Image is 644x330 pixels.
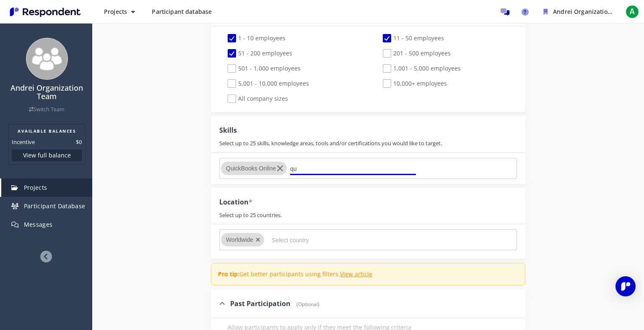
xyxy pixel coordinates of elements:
h2: AVAILABLE BALANCES [12,128,82,134]
span: QuickBooks Online [226,165,276,172]
span: 1 - 10 employees [228,34,286,44]
span: Andrei Organization Team [553,8,628,16]
input: Select skills [290,162,416,176]
span: Messages [24,220,53,228]
span: Worldwide [226,236,253,243]
div: Skills [219,126,442,135]
section: Balance summary [8,124,86,165]
dt: Incentive [12,138,35,146]
a: Participant database [145,4,218,19]
a: Message participants [496,3,513,20]
a: Help and support [517,3,533,20]
div: Location [219,197,282,207]
span: A [626,5,639,18]
dd: $0 [76,138,82,146]
button: View full balance [12,149,82,161]
button: A [624,4,641,19]
input: Select country [272,233,397,247]
span: Past Participation [230,299,291,308]
button: Andrei Organization Team [537,4,621,19]
img: Respondent [7,5,84,19]
span: (Optional) [292,301,319,308]
span: 501 - 1,000 employees [228,64,301,74]
a: Switch Team [29,106,65,113]
div: Open Intercom Messenger [615,276,636,296]
span: 10,000+ employees [383,79,447,89]
h4: Andrei Organization Team [5,84,88,101]
span: Projects [104,8,127,16]
span: Projects [24,183,47,191]
span: 51 - 200 employees [228,49,292,59]
span: 1,001 - 5,000 employees [383,64,461,74]
button: Remove Worldwide [256,235,260,244]
div: Select up to 25 skills, knowledge areas, tools and/or certifications you would like to target. [219,139,442,147]
span: All company sizes [228,94,288,105]
a: View article [340,270,372,278]
div: Select up to 25 countries. [219,211,282,219]
button: Projects [97,4,142,19]
img: team_avatar_256.png [26,38,68,80]
span: Participant database [152,8,212,16]
span: 11 - 50 employees [383,34,444,44]
p: Get better participants using filters. [218,270,372,278]
strong: Pro tip: [218,270,239,278]
span: 5,001 - 10,000 employees [228,79,309,89]
span: 201 - 500 employees [383,49,451,59]
span: Participant Database [24,202,86,210]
